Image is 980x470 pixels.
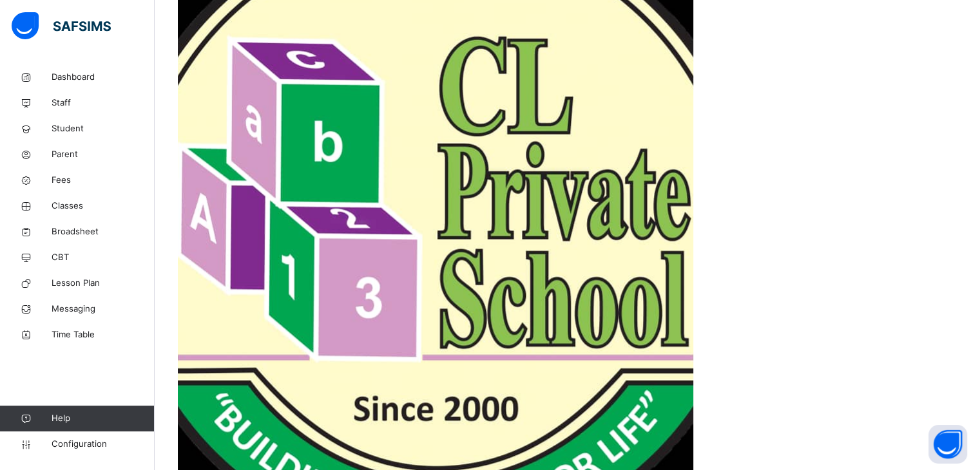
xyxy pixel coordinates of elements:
span: Dashboard [52,71,155,84]
span: CBT [52,251,155,264]
img: safsims [12,12,111,39]
span: Classes [52,200,155,212]
span: Configuration [52,438,154,451]
span: Help [52,412,154,425]
span: Messaging [52,303,155,315]
span: Fees [52,174,155,187]
span: Time Table [52,328,155,341]
span: Parent [52,148,155,161]
button: Open asap [928,425,967,464]
span: Student [52,122,155,135]
span: Staff [52,97,155,109]
span: Lesson Plan [52,277,155,290]
span: Broadsheet [52,225,155,238]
